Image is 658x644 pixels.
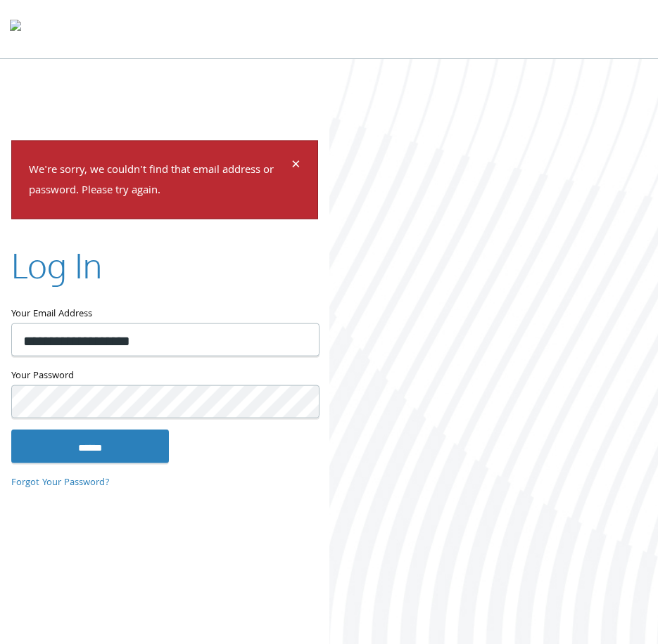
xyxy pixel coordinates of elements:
[10,15,21,43] img: todyl-logo-dark.svg
[291,153,300,180] span: ×
[29,161,289,202] p: We're sorry, we couldn't find that email address or password. Please try again.
[11,367,318,385] label: Your Password
[291,158,300,175] button: Dismiss alert
[11,475,110,491] a: Forgot Your Password?
[11,241,102,288] h2: Log In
